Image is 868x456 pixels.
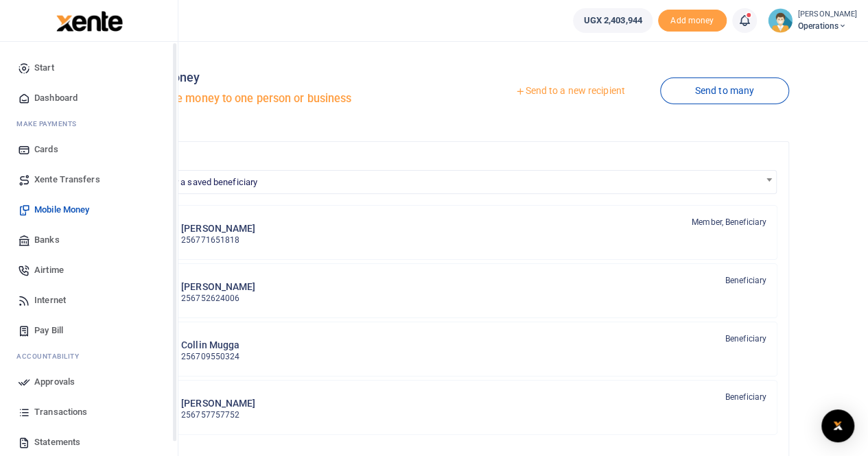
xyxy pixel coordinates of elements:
span: Start [34,61,54,75]
span: Operations [798,20,857,32]
span: Approvals [34,375,75,389]
span: Transactions [34,405,87,419]
div: Open Intercom Messenger [821,409,854,442]
span: Dashboard [34,91,78,105]
span: countability [27,351,79,361]
span: Banks [34,233,60,247]
h6: [PERSON_NAME] [181,223,255,235]
h6: [PERSON_NAME] [181,281,255,293]
p: 256757757752 [181,409,255,422]
li: Ac [11,346,167,367]
a: Approvals [11,367,167,397]
a: CM Collin Mugga 256709550324 Beneficiary [132,322,777,376]
a: Pay Bill [11,315,167,346]
a: Dashboard [11,83,167,113]
img: profile-user [768,8,793,33]
p: 256709550324 [181,350,239,363]
span: Beneficiary [725,391,766,403]
h6: Collin Mugga [181,339,239,351]
h5: Send mobile money to one person or business [120,92,449,106]
h4: Mobile Money [120,70,449,85]
a: Internet [11,285,167,315]
a: Send to many [660,77,789,104]
span: Beneficiary [725,333,766,345]
span: UGX 2,403,944 [583,14,642,27]
span: Add money [658,10,727,32]
span: Search for a saved beneficiary [137,177,257,187]
a: Mobile Money [11,195,167,225]
span: Member, Beneficiary [692,216,766,228]
p: 256771651818 [181,234,255,247]
span: ake Payments [23,119,77,129]
img: logo-large [56,11,123,32]
span: Internet [34,293,66,307]
a: Transactions [11,397,167,427]
p: 256752624006 [181,292,255,305]
span: Airtime [34,263,64,277]
a: Send to a new recipient [480,79,659,104]
a: UGX 2,403,944 [573,8,652,33]
li: Toup your wallet [658,10,727,32]
span: Cards [34,143,58,156]
a: RZ [PERSON_NAME] 256752624006 Beneficiary [132,263,777,318]
span: Search for a saved beneficiary [132,171,776,192]
span: Mobile Money [34,203,89,217]
a: Airtime [11,255,167,285]
small: [PERSON_NAME] [798,9,857,21]
a: logo-small logo-large logo-large [55,15,123,25]
span: Xente Transfers [34,173,100,187]
li: Wallet ballance [567,8,657,33]
a: TK [PERSON_NAME] 256757757752 Beneficiary [132,380,777,435]
li: M [11,113,167,134]
span: Pay Bill [34,324,63,337]
h6: [PERSON_NAME] [181,398,255,409]
a: Add money [658,14,727,25]
span: Beneficiary [725,274,766,287]
a: Cards [11,134,167,165]
a: profile-user [PERSON_NAME] Operations [768,8,857,33]
a: Start [11,53,167,83]
a: RZ [PERSON_NAME] 256771651818 Member, Beneficiary [132,205,777,260]
a: Xente Transfers [11,165,167,195]
span: Search for a saved beneficiary [131,170,777,194]
a: Banks [11,225,167,255]
span: Statements [34,435,80,449]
